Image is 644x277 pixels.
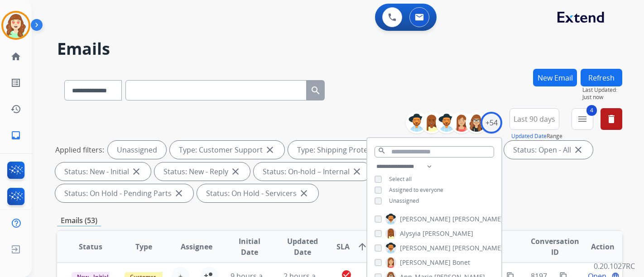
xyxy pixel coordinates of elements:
[264,144,275,155] mat-icon: close
[3,13,29,38] img: avatar
[197,184,318,202] div: Status: On Hold - Servicers
[452,258,470,267] span: Bonet
[357,241,368,252] mat-icon: arrow_upward
[231,236,269,258] span: Initial Date
[423,229,473,238] span: [PERSON_NAME]
[452,244,503,253] span: [PERSON_NAME]
[298,188,309,199] mat-icon: close
[389,186,443,194] span: Assigned to everyone
[582,86,622,94] span: Last Updated:
[531,236,579,258] span: Conversation ID
[511,132,562,140] span: Range
[10,77,21,88] mat-icon: list_alt
[57,215,101,226] p: Emails (53)
[79,241,102,252] span: Status
[389,197,419,205] span: Unassigned
[154,162,250,181] div: Status: New - Reply
[509,108,559,130] button: Last 90 days
[569,231,622,263] th: Action
[400,244,451,253] span: [PERSON_NAME]
[400,258,451,267] span: [PERSON_NAME]
[581,69,622,86] button: Refresh
[10,104,21,115] mat-icon: history
[577,114,588,124] mat-icon: menu
[181,241,212,252] span: Assignee
[511,133,547,140] button: Updated Date
[10,130,21,141] mat-icon: inbox
[55,162,151,181] div: Status: New - Initial
[606,114,617,124] mat-icon: delete
[400,215,451,224] span: [PERSON_NAME]
[452,215,503,224] span: [PERSON_NAME]
[594,261,635,272] p: 0.20.1027RC
[108,141,166,159] div: Unassigned
[284,236,322,258] span: Updated Date
[336,241,350,252] span: SLA
[135,241,152,252] span: Type
[288,141,407,159] div: Type: Shipping Protection
[514,117,555,121] span: Last 90 days
[10,51,21,62] mat-icon: home
[573,144,584,155] mat-icon: close
[572,108,593,130] button: 4
[481,112,502,134] div: +54
[57,40,622,58] h2: Emails
[586,105,597,116] span: 4
[582,94,622,101] span: Just now
[55,184,193,202] div: Status: On Hold - Pending Parts
[170,141,284,159] div: Type: Customer Support
[389,175,412,183] span: Select all
[504,141,593,159] div: Status: Open - All
[351,166,362,177] mat-icon: close
[55,144,104,155] p: Applied filters:
[378,147,386,155] mat-icon: search
[230,166,241,177] mat-icon: close
[533,69,577,86] button: New Email
[310,85,321,96] mat-icon: search
[173,188,184,199] mat-icon: close
[254,162,371,181] div: Status: On-hold – Internal
[400,229,421,238] span: Alysyia
[131,166,142,177] mat-icon: close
